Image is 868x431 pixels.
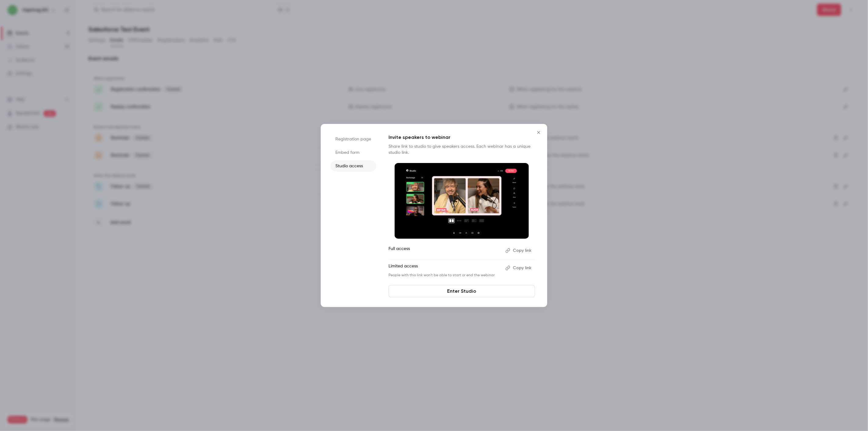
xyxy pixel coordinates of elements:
[389,285,535,297] a: Enter Studio
[389,143,535,156] p: Share link to studio to give speakers access. Each webinar has a unique studio link.
[331,161,376,172] li: Studio access
[533,126,545,139] button: Close
[389,263,501,273] p: Limited access
[331,147,376,158] li: Embed form
[389,246,501,255] p: Full access
[331,134,376,145] li: Registration page
[395,163,529,239] img: Invite speakers to webinar
[389,273,501,278] p: People with this link won't be able to start or end the webinar
[503,246,535,255] button: Copy link
[503,263,535,273] button: Copy link
[389,134,535,141] p: Invite speakers to webinar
